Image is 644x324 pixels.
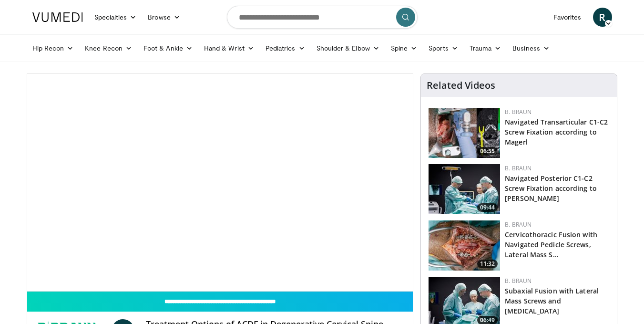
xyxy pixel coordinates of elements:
[429,108,500,158] a: 06:55
[477,147,498,156] span: 06:55
[477,260,498,268] span: 11:32
[427,80,495,91] h4: Related Videos
[593,8,612,27] a: R
[260,39,311,58] a: Pediatrics
[89,8,143,27] a: Specialties
[505,277,532,285] a: B. Braun
[79,39,138,58] a: Knee Recon
[429,164,500,214] a: 09:44
[429,164,500,214] img: 14c2e441-0343-4af7-a441-cf6cc92191f7.jpg.150x105_q85_crop-smart_upscale.jpg
[505,108,532,116] a: B. Braun
[423,39,464,58] a: Sports
[505,117,608,146] a: Navigated Transarticular C1-C2 Screw Fixation according to Magerl
[464,39,507,58] a: Trauma
[429,220,500,271] a: 11:32
[27,39,80,58] a: Hip Recon
[477,203,498,212] span: 09:44
[142,8,186,27] a: Browse
[311,39,385,58] a: Shoulder & Elbow
[198,39,260,58] a: Hand & Wrist
[505,286,599,315] a: Subaxial Fusion with Lateral Mass Screws and [MEDICAL_DATA]
[505,174,597,203] a: Navigated Posterior C1-C2 Screw Fixation according to [PERSON_NAME]
[505,164,532,172] a: B. Braun
[227,6,418,29] input: Search topics, interventions
[429,108,500,158] img: f8410e01-fc31-46c0-a1b2-4166cf12aee9.jpg.150x105_q85_crop-smart_upscale.jpg
[507,39,555,58] a: Business
[548,8,587,27] a: Favorites
[385,39,423,58] a: Spine
[27,74,413,292] video-js: Video Player
[32,12,83,22] img: VuMedi Logo
[429,220,500,271] img: 48a1d132-3602-4e24-8cc1-5313d187402b.jpg.150x105_q85_crop-smart_upscale.jpg
[505,220,532,229] a: B. Braun
[138,39,198,58] a: Foot & Ankle
[505,230,597,259] a: Cervicothoracic Fusion with Navigated Pedicle Screws, Lateral Mass S…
